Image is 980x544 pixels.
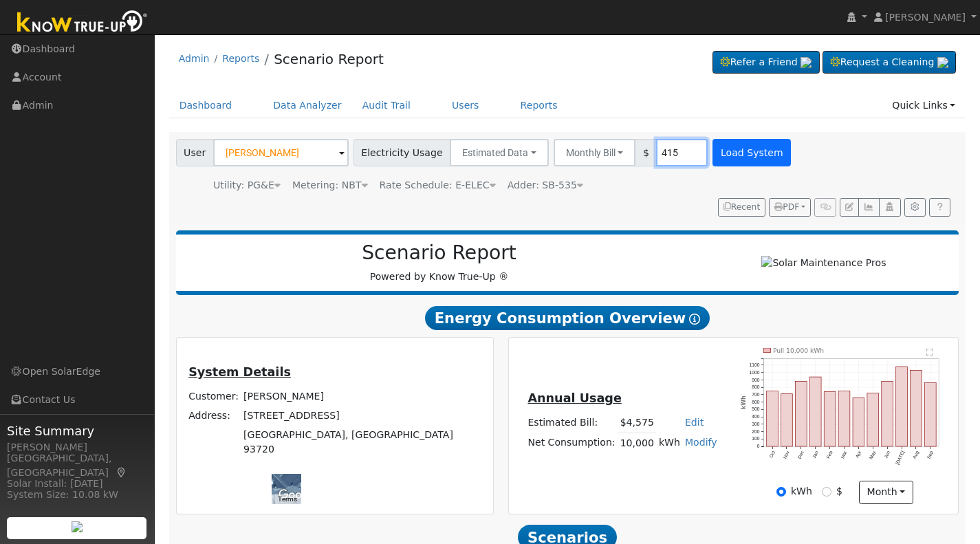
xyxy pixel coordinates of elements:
[840,449,849,459] text: Mar
[904,198,926,217] button: Settings
[525,413,618,433] td: Estimated Bill:
[274,51,384,67] a: Scenario Report
[769,198,811,217] button: PDF
[554,139,636,166] button: Monthly Bill
[884,450,891,459] text: Jun
[353,139,450,166] span: Electricity Usage
[750,369,760,374] text: 1000
[812,450,819,459] text: Jan
[869,450,878,460] text: May
[7,488,147,502] div: System Size: 10.08 kW
[823,51,956,74] a: Request a Cleaning
[781,393,793,446] rect: onclick=""
[825,391,836,446] rect: onclick=""
[712,51,820,74] a: Refer a Friend
[839,391,851,446] rect: onclick=""
[263,93,352,118] a: Data Analyzer
[380,179,496,191] span: Alias: None
[859,481,913,504] button: month
[7,440,147,455] div: [PERSON_NAME]
[10,8,155,39] img: Know True-Up
[783,449,791,459] text: Nov
[712,139,791,166] button: Load System
[275,486,320,504] img: Google
[656,433,682,453] td: kWh
[741,395,747,409] text: kWh
[776,487,786,497] input: kWh
[618,413,656,433] td: $4,575
[278,495,297,503] a: Terms (opens in new tab)
[801,57,812,68] img: retrieve
[527,391,621,405] u: Annual Usage
[927,348,933,356] text: 
[882,93,966,118] a: Quick Links
[767,391,778,446] rect: onclick=""
[508,178,583,193] div: Adder: SB-535
[685,437,717,448] a: Modify
[761,256,886,270] img: Solar Maintenance Pros
[275,486,320,504] a: Open this area in Google Maps (opens a new window)
[836,484,842,499] label: $
[752,399,760,404] text: 600
[618,433,656,453] td: 10,000
[186,406,241,425] td: Address:
[797,449,805,459] text: Dec
[179,53,210,64] a: Admin
[176,139,214,166] span: User
[882,381,893,446] rect: onclick=""
[72,521,83,532] img: retrieve
[855,449,863,459] text: Apr
[425,306,710,331] span: Energy Consumption Overview
[450,139,549,166] button: Estimated Data
[867,393,879,446] rect: onclick=""
[926,450,935,459] text: Sep
[752,428,760,433] text: 200
[791,484,812,499] label: kWh
[752,422,760,426] text: 300
[525,433,618,453] td: Net Consumption:
[7,477,147,491] div: Solar Install: [DATE]
[689,314,700,325] i: Show Help
[911,370,922,446] rect: onclick=""
[879,198,900,217] button: Login As
[183,241,696,284] div: Powered by Know True-Up ®
[292,178,368,193] div: Metering: NBT
[810,377,822,446] rect: onclick=""
[757,444,760,448] text: 0
[937,57,948,68] img: retrieve
[186,387,241,406] td: Customer:
[116,467,128,478] a: Map
[241,406,483,425] td: [STREET_ADDRESS]
[912,450,920,459] text: Aug
[510,93,568,118] a: Reports
[213,139,349,166] input: Select a User
[822,487,831,497] input: $
[685,417,704,428] a: Edit
[769,450,776,459] text: Oct
[796,381,807,446] rect: onclick=""
[752,406,760,411] text: 500
[222,53,259,64] a: Reports
[241,387,483,406] td: [PERSON_NAME]
[188,365,291,379] u: System Details
[858,198,880,217] button: Multi-Series Graph
[896,367,908,446] rect: onclick=""
[895,450,906,466] text: [DATE]
[752,414,760,419] text: 400
[241,426,483,459] td: [GEOGRAPHIC_DATA], [GEOGRAPHIC_DATA] 93720
[635,139,657,166] span: $
[826,450,834,459] text: Feb
[929,198,950,217] a: Help Link
[442,93,490,118] a: Users
[213,178,281,193] div: Utility: PG&E
[750,362,760,367] text: 1100
[169,93,243,118] a: Dashboard
[774,202,799,212] span: PDF
[773,346,824,353] text: Pull 10,000 kWh
[752,384,760,389] text: 800
[7,451,147,480] div: [GEOGRAPHIC_DATA], [GEOGRAPHIC_DATA]
[718,198,766,217] button: Recent
[752,436,760,441] text: 100
[885,12,966,23] span: [PERSON_NAME]
[925,382,937,446] rect: onclick=""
